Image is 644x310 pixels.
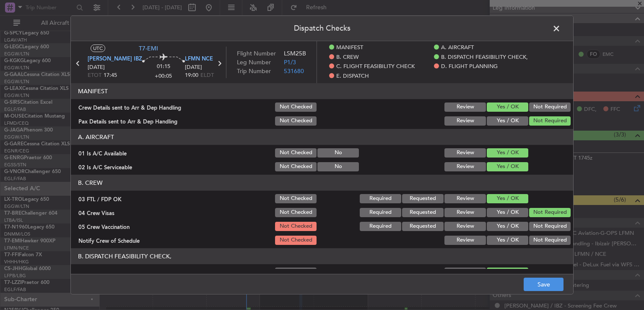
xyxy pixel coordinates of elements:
[441,53,528,61] span: B. DISPATCH FEASIBILITY CHECK,
[487,208,528,217] button: Yes / OK
[71,16,573,41] header: Dispatch Checks
[487,236,528,245] button: Yes / OK
[487,162,528,171] button: Yes / OK
[441,63,498,71] span: D. FLIGHT PLANNING
[487,148,528,158] button: Yes / OK
[487,222,528,231] button: Yes / OK
[529,208,571,217] button: Not Required
[529,102,571,112] button: Not Required
[487,194,528,203] button: Yes / OK
[524,278,563,291] button: Save
[529,236,571,245] button: Not Required
[487,116,528,126] button: Yes / OK
[487,268,528,277] button: Yes / OK
[529,222,571,231] button: Not Required
[487,102,528,112] button: Yes / OK
[529,116,571,126] button: Not Required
